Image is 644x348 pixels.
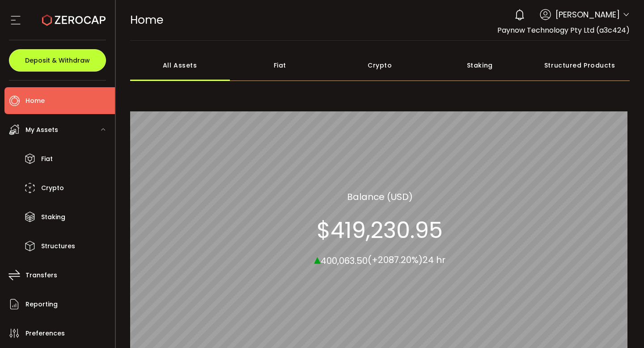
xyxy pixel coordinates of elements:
div: Crypto [330,50,430,81]
span: Home [25,94,45,107]
span: [PERSON_NAME] [555,8,620,21]
span: Home [130,12,163,28]
span: Staking [41,211,65,224]
div: Fiat [230,50,330,81]
section: $419,230.95 [317,216,443,243]
span: 24 hr [423,254,445,266]
span: Paynow Technology Pty Ltd (a3c424) [497,25,630,35]
span: Fiat [41,153,53,166]
span: Deposit & Withdraw [25,57,90,64]
span: Transfers [25,269,57,282]
span: 400,063.50 [321,254,368,267]
section: Balance (USD) [347,190,413,203]
span: Structures [41,240,75,253]
span: (+2087.20%) [368,254,423,266]
span: Preferences [25,327,65,340]
div: Staking [430,50,530,81]
span: My Assets [25,123,58,136]
span: Reporting [25,298,58,311]
div: Structured Products [530,50,630,81]
span: Crypto [41,182,64,195]
iframe: Chat Widget [599,305,644,348]
span: ▴ [314,249,321,268]
button: Deposit & Withdraw [9,49,106,72]
div: All Assets [130,50,230,81]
